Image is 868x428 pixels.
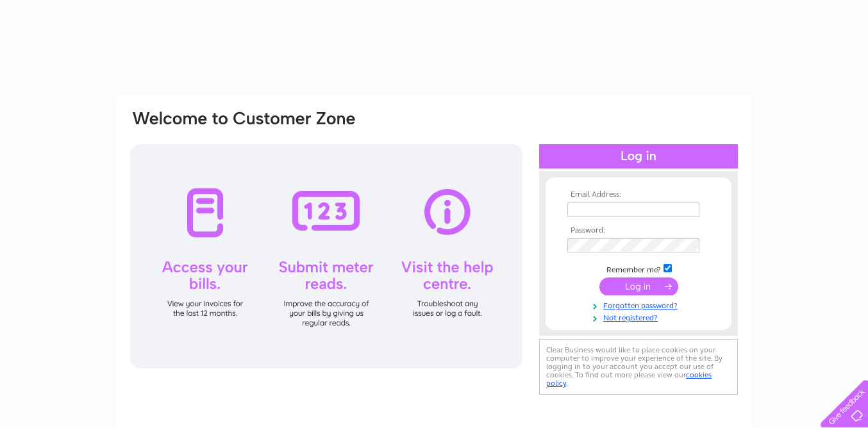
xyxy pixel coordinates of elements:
th: Password: [564,226,713,235]
th: Email Address: [564,190,713,199]
a: cookies policy [546,370,712,388]
a: Forgotten password? [567,299,713,311]
input: Submit [599,277,678,295]
div: Clear Business would like to place cookies on your computer to improve your experience of the sit... [539,339,738,395]
td: Remember me? [564,262,713,275]
a: Not registered? [567,311,713,323]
